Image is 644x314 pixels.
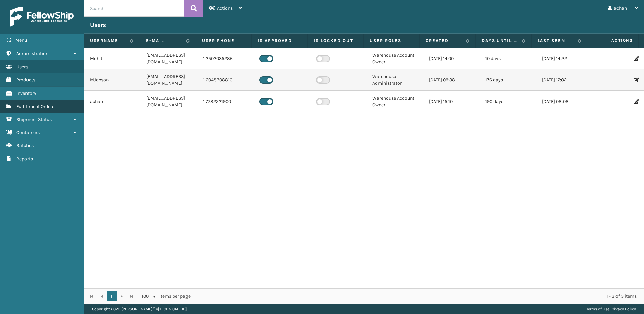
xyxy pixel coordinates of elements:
[90,38,127,44] label: Username
[16,117,52,122] span: Shipment Status
[258,38,301,44] label: Is Approved
[16,90,36,96] span: Inventory
[536,69,592,91] td: [DATE] 17:02
[610,307,636,311] a: Privacy Policy
[84,91,140,112] td: achan
[482,38,519,44] label: Days until password expires
[200,293,637,300] div: 1 - 3 of 3 items
[16,156,33,162] span: Reports
[423,48,479,69] td: [DATE] 14:00
[90,21,106,29] h3: Users
[140,69,197,91] td: [EMAIL_ADDRESS][DOMAIN_NAME]
[197,69,253,91] td: 1 6048308810
[423,91,479,112] td: [DATE] 15:10
[142,293,152,300] span: 100
[370,38,413,44] label: User Roles
[423,69,479,91] td: [DATE] 09:38
[634,56,638,61] i: Edit
[146,38,183,44] label: E-mail
[142,291,191,301] span: items per page
[634,78,638,82] i: Edit
[479,48,536,69] td: 10 days
[84,48,140,69] td: Mohit
[366,91,423,112] td: Warehouse Account Owner
[217,5,233,11] span: Actions
[10,7,74,27] img: logo
[536,48,592,69] td: [DATE] 14:22
[479,69,536,91] td: 176 days
[197,48,253,69] td: 1 2502035286
[16,104,54,109] span: Fulfillment Orders
[634,99,638,104] i: Edit
[84,69,140,91] td: MJocson
[16,77,35,83] span: Products
[197,91,253,112] td: 1 7782221900
[589,35,637,46] span: Actions
[140,48,197,69] td: [EMAIL_ADDRESS][DOMAIN_NAME]
[107,291,117,301] a: 1
[586,307,609,311] a: Terms of Use
[140,91,197,112] td: [EMAIL_ADDRESS][DOMAIN_NAME]
[314,38,357,44] label: Is Locked Out
[426,38,463,44] label: Created
[16,64,28,70] span: Users
[479,91,536,112] td: 190 days
[538,38,575,44] label: Last Seen
[16,51,48,56] span: Administration
[16,130,40,135] span: Containers
[16,143,34,148] span: Batches
[366,48,423,69] td: Warehouse Account Owner
[15,37,27,43] span: Menu
[202,38,246,44] label: User phone
[586,304,636,314] div: |
[92,304,187,314] p: Copyright 2023 [PERSON_NAME]™ v [TECHNICAL_ID]
[536,91,592,112] td: [DATE] 08:08
[366,69,423,91] td: Warehouse Administrator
